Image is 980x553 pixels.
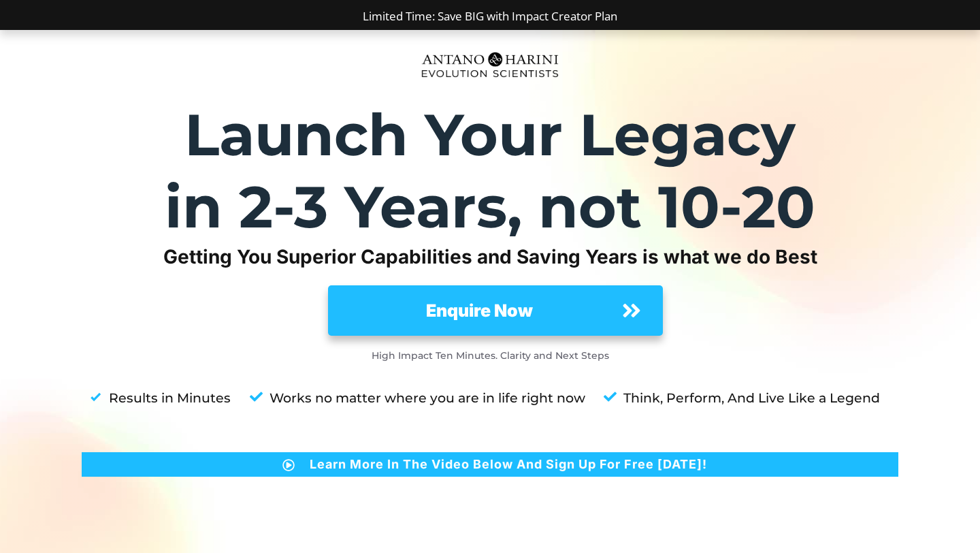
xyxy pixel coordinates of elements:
[372,349,609,362] strong: High Impact Ten Minutes. Clarity and Next Steps
[415,44,565,85] img: Evolution-Scientist (2)
[363,8,617,24] a: Limited Time: Save BIG with Impact Creator Plan
[310,457,707,471] strong: Learn More In The Video Below And Sign Up For Free [DATE]!
[623,390,880,406] strong: Think, Perform, And Live Like a Legend
[109,390,231,406] strong: Results in Minutes
[165,172,815,242] strong: in 2-3 Years, not 10-20
[163,245,817,268] strong: Getting You Superior Capabilities and Saving Years is what we do Best
[426,300,533,321] strong: Enquire Now
[269,390,585,406] strong: Works no matter where you are in life right now
[184,99,796,170] strong: Launch Your Legacy
[328,285,663,336] a: Enquire Now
